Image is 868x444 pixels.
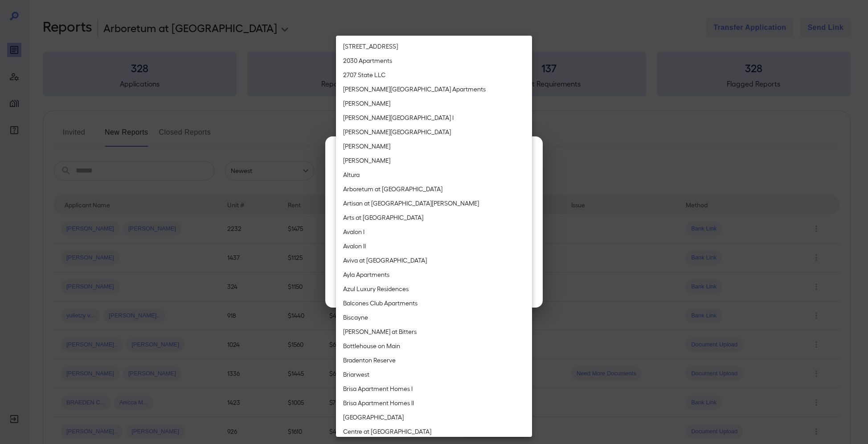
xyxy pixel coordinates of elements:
li: [PERSON_NAME] [336,139,532,153]
li: Ayla Apartments [336,267,532,282]
li: [PERSON_NAME] [336,96,532,111]
li: [GEOGRAPHIC_DATA] [336,410,532,424]
li: Brisa Apartment Homes I [336,382,532,396]
li: Biscayne [336,310,532,325]
li: Bradenton Reserve [336,353,532,367]
li: Avalon II [336,239,532,253]
li: Briarwest [336,367,532,382]
li: Balcones Club Apartments [336,296,532,310]
li: Arboretum at [GEOGRAPHIC_DATA] [336,182,532,196]
li: Brisa Apartment Homes II [336,396,532,410]
li: Azul Luxury Residences [336,282,532,296]
li: [PERSON_NAME][GEOGRAPHIC_DATA] [336,125,532,139]
li: Centre at [GEOGRAPHIC_DATA] [336,424,532,439]
li: [PERSON_NAME][GEOGRAPHIC_DATA] Apartments [336,82,532,96]
li: Artisan at [GEOGRAPHIC_DATA][PERSON_NAME] [336,196,532,210]
li: 2030 Apartments [336,53,532,68]
li: 2707 State LLC [336,68,532,82]
li: [PERSON_NAME][GEOGRAPHIC_DATA] I [336,111,532,125]
li: [PERSON_NAME] at Bitters [336,325,532,339]
li: Aviva at [GEOGRAPHIC_DATA] [336,253,532,267]
li: Avalon I [336,225,532,239]
li: Bottlehouse on Main [336,339,532,353]
li: Altura [336,168,532,182]
li: [STREET_ADDRESS] [336,39,532,53]
li: Arts at [GEOGRAPHIC_DATA] [336,210,532,225]
li: [PERSON_NAME] [336,153,532,168]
